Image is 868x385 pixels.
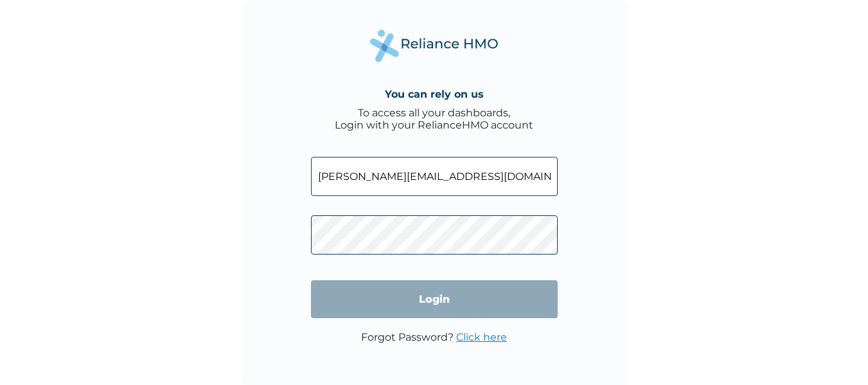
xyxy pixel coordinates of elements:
[361,331,507,343] p: Forgot Password?
[456,331,507,343] a: Click here
[385,88,484,100] h4: You can rely on us
[335,107,533,131] div: To access all your dashboards, Login with your RelianceHMO account
[311,280,558,318] input: Login
[370,30,499,62] img: Reliance Health's Logo
[311,157,558,196] input: Email address or HMO ID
